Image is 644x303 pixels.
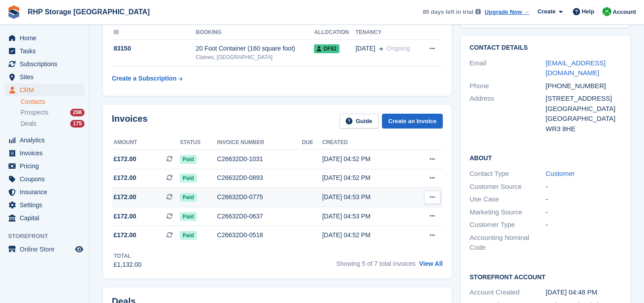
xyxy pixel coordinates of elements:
div: 298 [70,109,85,116]
span: Settings [20,199,73,211]
span: £172.00 [114,173,136,183]
span: Sites [20,71,73,83]
div: - [546,207,622,218]
span: Paid [180,212,196,221]
div: Customer Source [470,182,546,192]
div: C26632D0-0775 [217,192,302,202]
a: Customer [546,170,575,177]
span: £172.00 [114,212,136,221]
div: Email [470,58,546,78]
th: Status [180,136,217,150]
a: Upgrade Now → [485,8,530,17]
span: Account [613,8,636,17]
div: Total [114,252,141,260]
div: [DATE] 04:52 PM [322,154,409,164]
a: Prospects 298 [21,108,85,117]
img: Rod [602,7,611,16]
span: Storefront [8,232,89,241]
span: Paid [180,231,196,240]
div: Claines, [GEOGRAPHIC_DATA] [196,53,314,61]
a: Preview store [74,244,85,255]
div: £1,132.00 [114,260,141,269]
div: - [546,182,622,192]
a: menu [4,45,85,57]
a: menu [4,147,85,159]
div: C26632D0-1031 [217,154,302,164]
span: 85 days left in trial [423,8,473,17]
div: Address [470,94,546,134]
div: [STREET_ADDRESS] [546,94,622,104]
a: View All [419,260,443,267]
span: Home [20,32,73,44]
span: Coupons [20,173,73,185]
div: [DATE] 04:52 PM [322,173,409,183]
span: £172.00 [114,192,136,202]
th: Amount [112,136,180,150]
span: Analytics [20,134,73,146]
a: Create a Subscription [112,70,182,87]
div: Account Created [470,287,546,298]
span: Online Store [20,243,73,256]
div: [DATE] 04:52 PM [322,230,409,240]
span: CRM [20,84,73,96]
img: stora-icon-8386f47178a22dfd0bd8f6a31ec36ba5ce8667c1dd55bd0f319d3a0aa187defe.svg [7,5,21,19]
a: Contacts [21,98,85,106]
span: Paid [180,155,196,164]
a: menu [4,243,85,256]
a: [EMAIL_ADDRESS][DOMAIN_NAME] [546,59,606,77]
div: Phone [470,81,546,91]
th: Invoice number [217,136,302,150]
div: [GEOGRAPHIC_DATA] [546,114,622,124]
span: Paid [180,193,196,202]
div: 83150 [112,44,196,53]
div: Use Case [470,194,546,205]
th: Booking [196,26,314,40]
span: Showing 5 of 7 total invoices [336,260,415,267]
h2: Contact Details [470,44,622,51]
a: menu [4,199,85,211]
th: Created [322,136,409,150]
th: Tenancy [356,26,420,40]
a: Guide [339,114,379,128]
span: Help [582,7,594,16]
div: Contact Type [470,169,546,179]
div: WR3 8HE [546,124,622,134]
div: [DATE] 04:48 PM [546,287,622,298]
div: C26632D0-0637 [217,212,302,221]
a: menu [4,134,85,146]
div: Accounting Nominal Code [470,233,546,253]
span: [DATE] [356,44,375,53]
span: £172.00 [114,230,136,240]
span: Invoices [20,147,73,159]
span: Capital [20,212,73,224]
span: Ongoing [386,45,410,52]
a: menu [4,212,85,224]
span: Create [538,7,555,16]
span: Subscriptions [20,58,73,70]
span: Prospects [21,108,48,117]
div: [GEOGRAPHIC_DATA] [546,104,622,114]
th: Allocation [314,26,356,40]
span: Insurance [20,186,73,198]
div: 20 Foot Container (160 square foot) [196,44,314,53]
a: menu [4,173,85,185]
a: menu [4,160,85,172]
div: [DATE] 04:53 PM [322,192,409,202]
span: Tasks [20,45,73,57]
h2: About [470,153,622,162]
a: RHP Storage [GEOGRAPHIC_DATA] [24,4,153,19]
div: - [546,194,622,205]
h2: Storefront Account [470,272,622,281]
a: Create an Invoice [382,114,443,128]
th: Due [302,136,322,150]
a: menu [4,32,85,44]
div: Create a Subscription [112,74,177,83]
span: DF82 [314,44,339,53]
h2: Invoices [112,114,148,128]
div: 175 [70,120,85,128]
img: icon-info-grey-7440780725fd019a000dd9b08b2336e03edf1995a4989e88bcd33f0948082b44.svg [475,9,481,14]
div: Marketing Source [470,207,546,218]
div: [DATE] 04:53 PM [322,212,409,221]
div: C26632D0-0893 [217,173,302,183]
span: £172.00 [114,154,136,164]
